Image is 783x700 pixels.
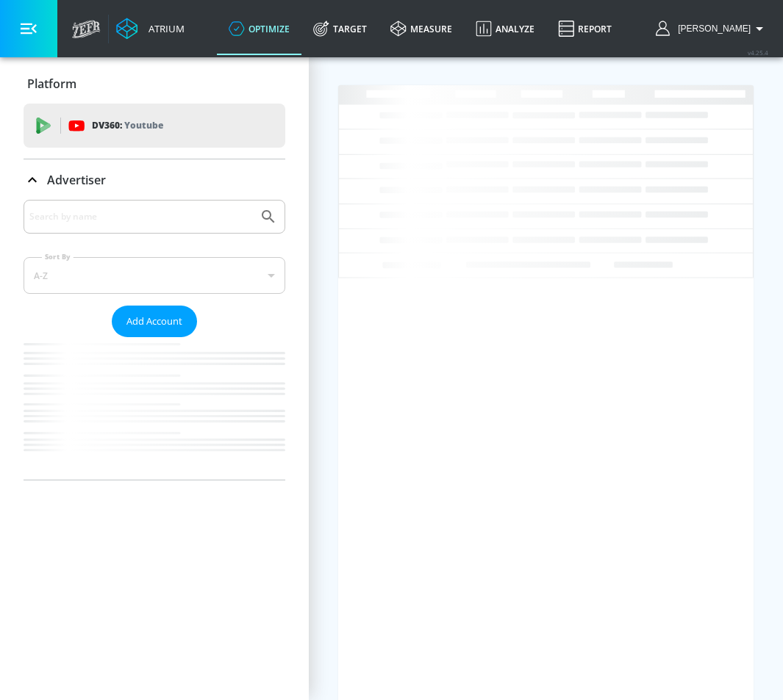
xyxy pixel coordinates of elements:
a: Target [301,2,379,55]
p: Advertiser [47,172,106,188]
p: DV360: [92,118,163,134]
a: Atrium [116,18,185,40]
div: Advertiser [24,200,285,480]
a: optimize [217,2,301,55]
button: [PERSON_NAME] [656,20,768,37]
span: v 4.25.4 [748,48,768,57]
label: Sort By [42,252,74,261]
p: Youtube [124,118,163,133]
div: Atrium [143,22,185,35]
button: Add Account [112,306,197,337]
span: Add Account [126,313,182,330]
a: Analyze [464,2,546,55]
p: Platform [27,76,76,92]
a: Report [546,2,623,55]
div: Platform [24,63,285,104]
nav: list of Advertiser [24,337,285,480]
div: Advertiser [24,159,285,201]
span: login as: javier.armendariz@zefr.com [672,24,751,34]
div: A-Z [24,257,285,294]
a: measure [379,2,464,55]
input: Search by name [29,207,252,226]
div: DV360: Youtube [24,104,285,148]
